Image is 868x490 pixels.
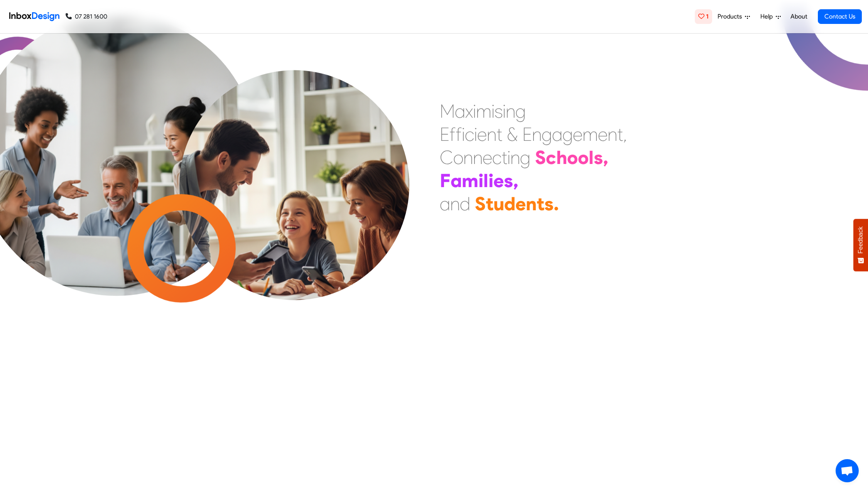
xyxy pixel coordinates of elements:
[554,192,559,215] div: .
[757,9,784,24] a: Help
[515,192,526,215] div: e
[483,145,492,169] div: e
[474,122,477,145] div: i
[542,122,552,145] div: g
[462,122,465,145] div: i
[546,145,556,169] div: c
[515,99,526,122] div: g
[695,9,712,24] a: 1
[491,99,495,122] div: i
[486,192,493,215] div: t
[513,169,518,192] div: ,
[456,122,462,145] div: f
[520,145,530,169] div: g
[478,169,483,192] div: i
[598,122,608,145] div: e
[496,122,502,145] div: t
[475,192,486,215] div: S
[493,192,504,215] div: u
[150,64,438,351] img: parents_with_child.png
[853,219,868,271] button: Feedback - Show survey
[583,122,598,145] div: m
[608,122,617,145] div: n
[462,169,478,192] div: m
[504,169,513,192] div: s
[473,99,476,122] div: i
[706,13,709,20] span: 1
[483,169,488,192] div: l
[522,122,532,145] div: E
[578,145,589,169] div: o
[857,226,864,253] span: Feedback
[440,192,450,215] div: a
[526,192,537,215] div: n
[503,99,506,122] div: i
[760,12,776,21] span: Help
[504,192,515,215] div: d
[788,9,809,24] a: About
[450,192,460,215] div: n
[507,122,518,145] div: &
[476,99,491,122] div: m
[460,192,470,215] div: d
[488,169,493,192] div: i
[495,99,503,122] div: s
[66,12,107,21] a: 07 281 1600
[567,145,578,169] div: o
[502,145,507,169] div: t
[473,145,483,169] div: n
[589,145,594,169] div: l
[836,459,859,482] a: Open chat
[440,99,455,122] div: M
[440,145,453,169] div: C
[465,99,473,122] div: x
[603,145,608,169] div: ,
[544,192,554,215] div: s
[449,122,456,145] div: f
[562,122,573,145] div: g
[465,122,474,145] div: c
[477,122,487,145] div: e
[594,145,603,169] div: s
[507,145,510,169] div: i
[818,9,862,24] a: Contact Us
[535,145,546,169] div: S
[451,169,462,192] div: a
[510,145,520,169] div: n
[532,122,542,145] div: n
[440,169,451,192] div: F
[623,122,627,145] div: ,
[440,99,627,215] div: Maximising Efficient & Engagement, Connecting Schools, Families, and Students.
[537,192,544,215] div: t
[493,169,504,192] div: e
[487,122,496,145] div: n
[617,122,623,145] div: t
[552,122,562,145] div: a
[492,145,502,169] div: c
[453,145,463,169] div: o
[440,122,449,145] div: E
[506,99,515,122] div: n
[718,12,745,21] span: Products
[455,99,465,122] div: a
[714,9,753,24] a: Products
[463,145,473,169] div: n
[556,145,567,169] div: h
[573,122,583,145] div: e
